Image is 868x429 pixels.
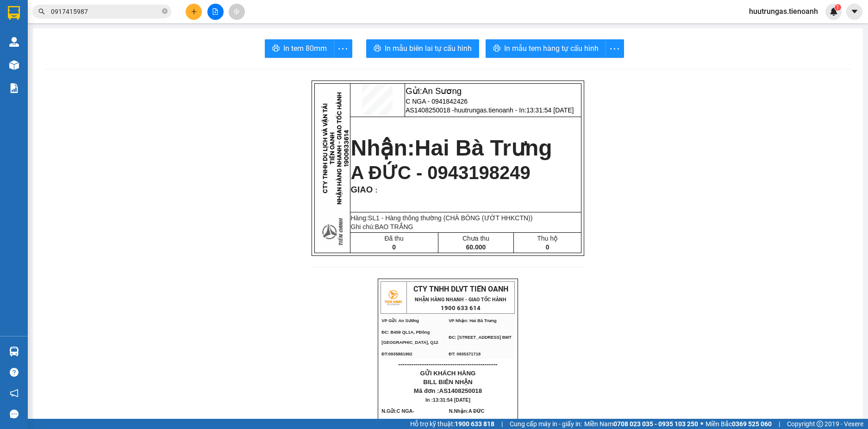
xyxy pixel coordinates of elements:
[414,387,482,394] span: Mã đơn :
[406,106,574,114] span: AS1408250018 -
[381,286,405,309] img: logo
[212,8,219,15] span: file-add
[191,8,197,15] span: plus
[706,419,772,429] span: Miền Bắc
[613,420,698,428] strong: 0708 023 035 - 0935 103 250
[162,8,168,14] span: close-circle
[351,185,373,194] span: GIAO
[272,44,280,53] span: printer
[381,352,412,356] span: ĐT:0935881992
[351,223,413,230] span: Ghi chú:
[455,420,494,428] strong: 1900 633 818
[441,305,481,311] strong: 1900 633 614
[850,7,859,16] span: caret-down
[38,8,45,15] span: search
[700,422,703,426] span: ⚪️
[398,361,497,368] span: ----------------------------------------------
[449,408,498,424] span: N.Nhận:
[10,368,19,377] span: question-circle
[830,7,838,16] img: icon-new-feature
[381,330,438,345] span: ĐC: B459 QL1A, PĐông [GEOGRAPHIC_DATA], Q12
[410,419,494,429] span: Hỗ trợ kỹ thuật:
[546,243,550,251] span: 0
[449,408,498,424] span: A ĐỨC -
[779,419,780,429] span: |
[449,352,481,356] span: ĐT: 0935371718
[606,39,624,58] button: more
[8,6,20,20] img: logo-vxr
[835,4,841,11] sup: 1
[384,235,403,242] span: Đã thu
[420,370,476,377] span: GỬI KHÁCH HÀNG
[501,419,503,429] span: |
[373,187,377,194] span: :
[397,408,412,414] span: C NGA
[433,397,470,403] span: 13:31:54 [DATE]
[283,43,327,54] span: In tem 80mm
[162,7,168,16] span: close-circle
[9,37,19,47] img: warehouse-icon
[486,39,606,58] button: printerIn mẫu tem hàng tự cấu hình
[385,43,472,54] span: In mẫu biên lai tự cấu hình
[449,318,496,323] span: VP Nhận: Hai Bà Trưng
[51,6,160,17] input: Tìm tên, số ĐT hoặc mã đơn
[466,243,486,251] span: 60.000
[526,106,574,114] span: 13:31:54 [DATE]
[449,335,512,340] span: ĐC: [STREET_ADDRESS] BMT
[381,318,419,323] span: VP Gửi: An Sương
[376,214,532,222] span: 1 - Hàng thông thường (CHÀ BÔNG (ƯỚT HHKCTN))
[9,60,19,70] img: warehouse-icon
[510,419,582,429] span: Cung cấp máy in - giấy in:
[493,44,500,53] span: printer
[537,235,558,242] span: Thu hộ
[9,83,19,93] img: solution-icon
[366,39,479,58] button: printerIn mẫu biên lai tự cấu hình
[406,98,468,105] span: C NGA - 0941842426
[454,106,574,114] span: huutrungas.tienoanh - In:
[334,43,352,55] span: more
[186,4,202,20] button: plus
[732,420,772,428] strong: 0369 525 060
[381,418,428,424] span: 0941842426.
[450,418,498,424] span: 0943198249. CCCD :
[207,4,224,20] button: file-add
[10,389,19,398] span: notification
[233,8,240,15] span: aim
[422,86,462,96] span: An Sương
[425,397,470,403] span: In :
[229,4,245,20] button: aim
[10,410,19,418] span: message
[374,44,381,53] span: printer
[411,418,428,424] span: CCCD:
[334,39,352,58] button: more
[836,4,839,11] span: 1
[462,235,489,242] span: Chưa thu
[584,419,698,429] span: Miền Nam
[504,43,599,54] span: In mẫu tem hàng tự cấu hình
[415,297,506,303] strong: NHẬN HÀNG NHANH - GIAO TỐC HÀNH
[742,6,825,17] span: huutrungas.tienoanh
[351,136,552,160] strong: Nhận:
[817,421,823,427] span: copyright
[406,86,462,96] span: Gửi:
[606,43,624,55] span: more
[351,214,533,222] span: Hàng:SL
[423,379,473,385] span: BILL BIÊN NHẬN
[413,285,508,293] span: CTY TNHH DLVT TIẾN OANH
[375,223,413,230] span: BAO TRẮNG
[265,39,334,58] button: printerIn tem 80mm
[9,347,19,356] img: warehouse-icon
[846,4,862,20] button: caret-down
[392,243,396,251] span: 0
[415,136,552,160] span: Hai Bà Trưng
[439,387,482,394] span: AS1408250018
[381,408,428,424] span: N.Gửi:
[351,162,531,183] span: A ĐỨC - 0943198249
